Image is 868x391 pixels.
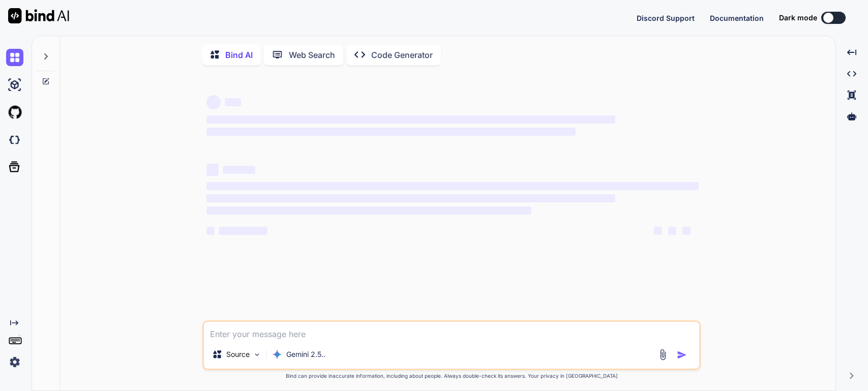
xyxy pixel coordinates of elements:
img: attachment [657,349,669,360]
img: darkCloudIdeIcon [6,131,23,148]
span: Discord Support [637,14,695,22]
span: ‌ [225,98,241,106]
img: ai-studio [6,76,23,94]
span: ‌ [223,166,255,174]
p: Code Generator [371,49,433,61]
span: ‌ [668,227,676,235]
img: chat [6,49,23,66]
span: ‌ [206,194,615,202]
button: Documentation [710,13,764,23]
img: settings [6,353,23,371]
img: Pick Models [253,350,261,359]
span: Dark mode [779,13,817,23]
p: Source [226,349,250,359]
span: ‌ [206,182,699,190]
p: Bind AI [225,49,253,61]
span: ‌ [206,206,531,215]
span: ‌ [206,128,576,136]
p: Bind can provide inaccurate information, including about people. Always double-check its answers.... [202,372,701,380]
span: ‌ [682,227,691,235]
span: ‌ [654,227,662,235]
span: ‌ [206,95,221,109]
span: ‌ [206,227,215,235]
span: ‌ [219,227,267,235]
img: Bind AI [8,8,69,23]
img: githubLight [6,104,23,121]
span: ‌ [206,115,615,124]
img: icon [677,350,687,360]
span: Documentation [710,14,764,22]
img: Gemini 2.5 Pro [272,349,282,359]
p: Web Search [289,49,335,61]
p: Gemini 2.5.. [286,349,325,359]
span: ‌ [206,164,219,176]
button: Discord Support [637,13,695,23]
